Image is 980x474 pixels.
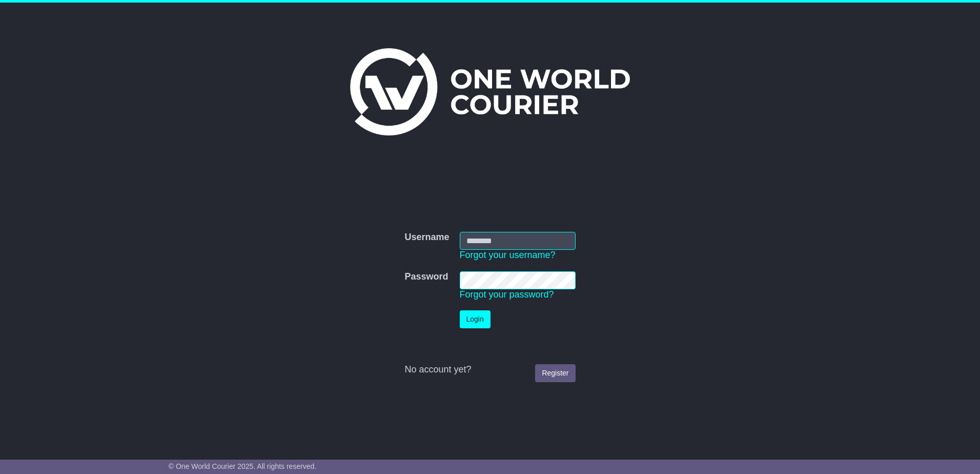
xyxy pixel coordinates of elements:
a: Forgot your password? [460,289,554,300]
img: One World [350,48,630,135]
span: © One World Courier 2025. All rights reserved. [169,462,317,470]
a: Forgot your username? [460,250,556,260]
div: No account yet? [404,364,575,376]
label: Password [404,271,448,283]
label: Username [404,232,449,243]
button: Login [460,310,491,328]
a: Register [535,364,575,382]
